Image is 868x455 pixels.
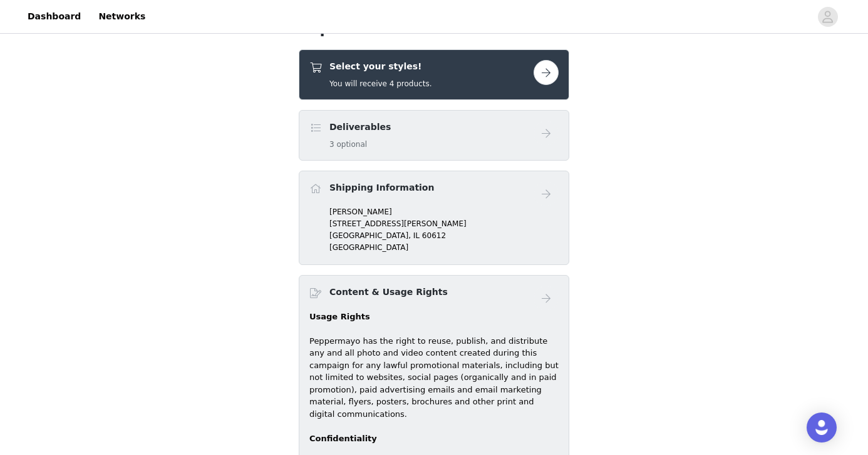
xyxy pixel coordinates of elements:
span: 60612 [422,231,446,240]
p: [STREET_ADDRESS][PERSON_NAME] [329,218,559,229]
p: [PERSON_NAME] [329,206,559,217]
strong: Confidentiality [309,434,377,443]
div: Open Intercom Messenger [807,412,837,442]
strong: Usage Rights [309,312,370,321]
p: [GEOGRAPHIC_DATA] [329,242,559,253]
a: Dashboard [20,2,88,31]
div: Select your styles! [299,49,569,100]
span: [GEOGRAPHIC_DATA], [329,231,411,240]
h4: Select your styles! [329,60,431,73]
div: Shipping Information [299,171,569,265]
h5: 3 optional [329,139,391,150]
div: Deliverables [299,110,569,161]
a: Networks [91,2,153,31]
h4: Shipping Information [329,181,434,194]
div: avatar [822,7,834,27]
h4: Content & Usage Rights [329,286,448,299]
h5: You will receive 4 products. [329,78,431,89]
span: IL [413,231,420,240]
h4: Deliverables [329,121,391,134]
